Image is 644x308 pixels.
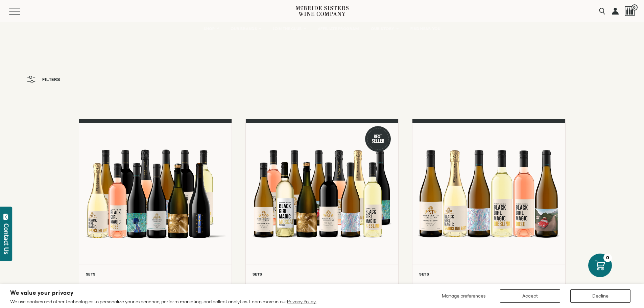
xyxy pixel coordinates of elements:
[24,72,64,87] button: Filters
[442,293,485,299] span: Manage preferences
[406,22,445,35] a: FIND NEAR YOU
[500,289,560,303] button: Accept
[204,26,215,31] span: SHOP
[9,8,33,15] button: Mobile Menu Trigger
[410,26,441,31] span: FIND NEAR YOU
[371,26,395,31] span: OUR STORY
[603,254,612,262] div: 0
[570,289,630,303] button: Decline
[253,272,391,276] h6: Sets
[318,26,359,31] span: AFFILIATE PROGRAM
[3,223,10,254] div: Contact Us
[231,26,257,31] span: OUR BRANDS
[10,290,316,296] h2: We value your privacy
[631,4,638,10] span: 0
[268,22,310,35] a: JOIN THE CLUB
[42,77,60,82] span: Filters
[273,26,302,31] span: JOIN THE CLUB
[226,22,265,35] a: OUR BRANDS
[287,299,316,304] a: Privacy Policy.
[419,272,558,276] h6: Sets
[199,22,223,35] a: SHOP
[86,272,225,276] h6: Sets
[313,22,363,35] a: AFFILIATE PROGRAM
[10,299,316,305] p: We use cookies and other technologies to personalize your experience, perform marketing, and coll...
[366,22,403,35] a: OUR STORY
[438,289,490,303] button: Manage preferences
